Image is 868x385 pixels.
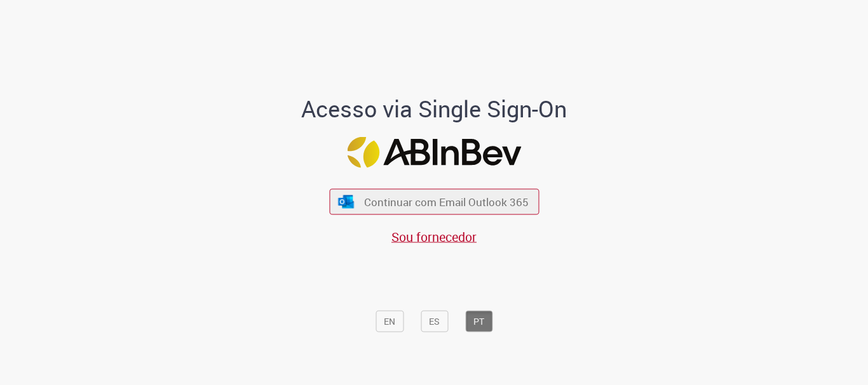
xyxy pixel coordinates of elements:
a: Sou fornecedor [391,228,477,245]
h1: Acesso via Single Sign-On [258,96,611,122]
button: ícone Azure/Microsoft 360 Continuar com Email Outlook 365 [329,189,539,215]
img: Logo ABInBev [347,137,521,168]
img: ícone Azure/Microsoft 360 [337,195,355,208]
button: ES [421,311,448,332]
button: EN [376,311,403,332]
span: Continuar com Email Outlook 365 [364,195,529,209]
button: PT [465,311,492,332]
